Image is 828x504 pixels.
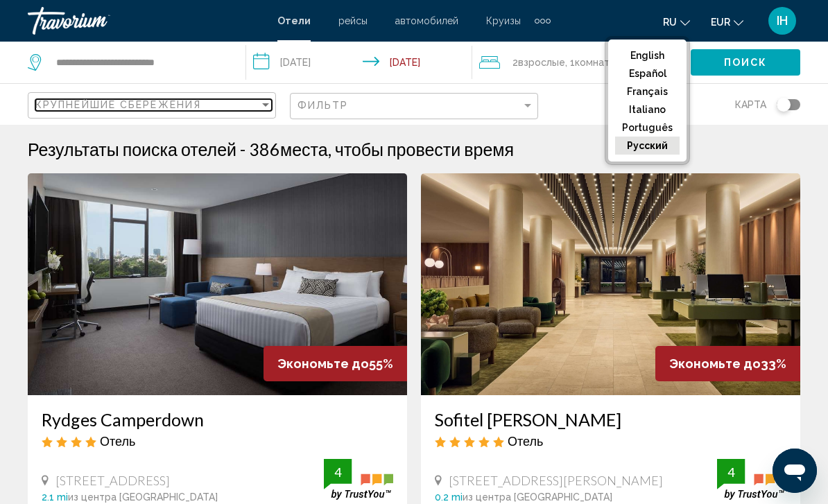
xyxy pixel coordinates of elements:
img: Hotel image [421,173,800,395]
span: Комната [575,57,615,68]
span: из центра [GEOGRAPHIC_DATA] [463,492,612,503]
button: Travelers: 2 adults, 0 children [472,42,691,83]
span: 2.1 mi [42,492,68,503]
button: Поиск [691,49,800,75]
button: Toggle map [766,98,800,111]
span: [STREET_ADDRESS][PERSON_NAME] [449,473,663,488]
a: Rydges Camperdown [42,409,393,430]
button: Français [615,82,680,101]
button: русский [615,137,680,155]
a: Sofitel [PERSON_NAME] [435,409,786,430]
h2: 386 [249,139,514,159]
div: 5 star Hotel [435,433,786,449]
button: User Menu [764,6,800,35]
div: 4 [717,464,745,480]
h1: Результаты поиска отелей [28,139,236,159]
img: trustyou-badge.svg [324,459,393,500]
div: 33% [655,346,800,381]
span: EUR [711,17,730,28]
a: рейсы [338,15,368,26]
span: , 1 [565,53,615,72]
span: карта [735,95,766,114]
span: Поиск [724,58,768,69]
button: Português [615,119,680,137]
span: Взрослые [518,57,565,68]
button: English [615,46,680,64]
button: Español [615,64,680,82]
div: 4 [324,464,352,480]
button: Extra navigation items [535,10,551,32]
img: Hotel image [28,173,407,395]
span: Отель [508,433,543,449]
span: Крупнейшие сбережения [35,99,201,110]
span: ru [663,17,677,28]
span: - [240,139,245,159]
span: Отель [100,433,135,449]
span: [STREET_ADDRESS] [55,473,170,488]
span: 0.2 mi [435,492,463,503]
span: места, чтобы провести время [280,139,514,159]
button: Change currency [711,12,743,32]
span: IH [777,14,788,28]
a: Круизы [486,15,521,26]
button: Change language [663,12,690,32]
span: 2 [512,53,565,72]
mat-select: Sort by [35,100,272,112]
span: из центра [GEOGRAPHIC_DATA] [68,492,218,503]
button: Check-in date: Dec 2, 2025 Check-out date: Dec 4, 2025 [246,42,472,83]
img: trustyou-badge.svg [717,459,786,500]
span: Экономьте до [277,356,369,371]
div: 55% [264,346,407,381]
span: Фильтр [297,100,349,111]
a: Travorium [28,7,264,35]
span: Экономьте до [669,356,761,371]
button: Italiano [615,101,680,119]
button: Filter [290,92,538,121]
a: автомобилей [395,15,458,26]
div: 4 star Hotel [42,433,393,449]
a: Отели [277,15,311,26]
iframe: Schaltfläche zum Öffnen des Messaging-Fensters [773,449,817,493]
